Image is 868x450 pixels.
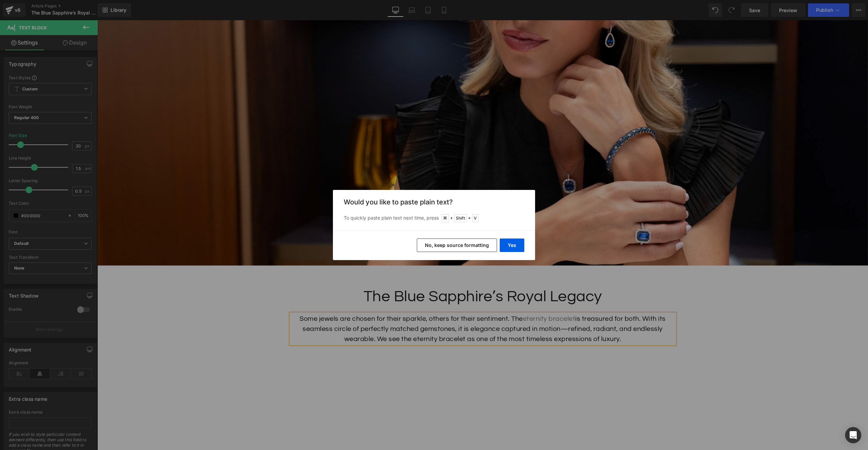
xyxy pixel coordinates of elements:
div: Open Intercom Messenger [845,427,861,443]
button: No, keep source formatting [417,238,497,252]
h3: Would you like to paste plain text? [344,198,524,206]
span: V [472,214,478,222]
p: Some jewels are chosen for their sparkle, others for their sentiment. The is treasured for both. ... [193,293,578,324]
button: Yes [500,238,524,252]
a: eternity bracelet [426,295,478,302]
span: Shift [454,214,467,222]
h1: The Blue Sapphire’s Royal Legacy [188,266,583,287]
p: To quickly paste plain text next time, press [344,214,524,222]
span: + [468,215,471,222]
span: + [450,215,453,222]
